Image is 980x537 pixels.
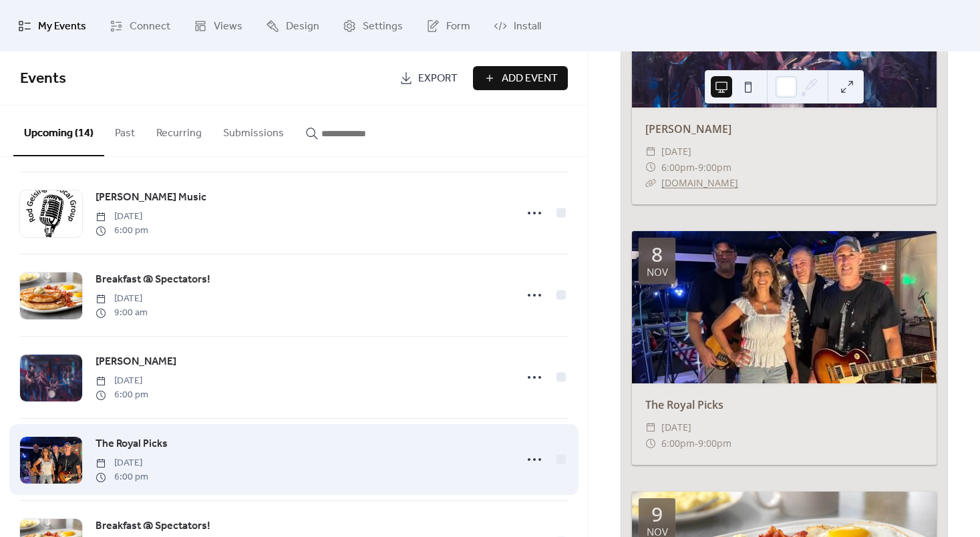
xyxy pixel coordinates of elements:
[484,5,551,46] a: Install
[473,66,568,90] button: Add Event
[651,504,663,524] div: 9
[645,175,656,191] div: ​
[20,64,66,94] span: Events
[632,397,937,413] div: The Royal Picks
[363,16,403,37] span: Settings
[256,5,329,46] a: Design
[333,5,413,46] a: Settings
[96,271,210,289] a: Breakfast @ Spectators!
[695,160,698,176] span: -
[661,144,691,160] span: [DATE]
[96,388,148,402] span: 6:00 pm
[96,435,168,453] a: The Royal Picks
[446,16,470,37] span: Form
[647,267,668,277] div: Nov
[514,16,541,37] span: Install
[96,374,148,388] span: [DATE]
[184,5,253,46] a: Views
[96,436,168,452] span: The Royal Picks
[661,435,695,452] span: 6:00pm
[146,106,212,155] button: Recurring
[698,160,731,176] span: 9:00pm
[416,5,480,46] a: Form
[38,16,86,37] span: My Events
[418,71,458,87] span: Export
[645,419,656,435] div: ​
[96,353,176,371] a: [PERSON_NAME]
[214,16,242,37] span: Views
[502,71,558,87] span: Add Event
[212,106,295,155] button: Submissions
[100,5,180,46] a: Connect
[695,435,698,452] span: -
[645,160,656,176] div: ​
[389,66,468,90] a: Export
[130,16,170,37] span: Connect
[8,5,96,46] a: My Events
[104,106,146,155] button: Past
[96,470,148,484] span: 6:00 pm
[96,190,206,206] span: [PERSON_NAME] Music
[96,210,148,224] span: [DATE]
[286,16,319,37] span: Design
[698,435,731,452] span: 9:00pm
[96,306,148,320] span: 9:00 am
[661,419,691,435] span: [DATE]
[661,176,738,189] a: [DOMAIN_NAME]
[13,106,104,156] button: Upcoming (14)
[661,160,695,176] span: 6:00pm
[645,122,731,136] a: [PERSON_NAME]
[96,456,148,470] span: [DATE]
[96,189,206,206] a: [PERSON_NAME] Music
[96,518,210,534] span: Breakfast @ Spectators!
[96,272,210,288] span: Breakfast @ Spectators!
[96,518,210,535] a: Breakfast @ Spectators!
[96,354,176,370] span: [PERSON_NAME]
[645,144,656,160] div: ​
[645,435,656,452] div: ​
[651,244,663,264] div: 8
[96,292,148,306] span: [DATE]
[96,224,148,238] span: 6:00 pm
[647,527,668,537] div: Nov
